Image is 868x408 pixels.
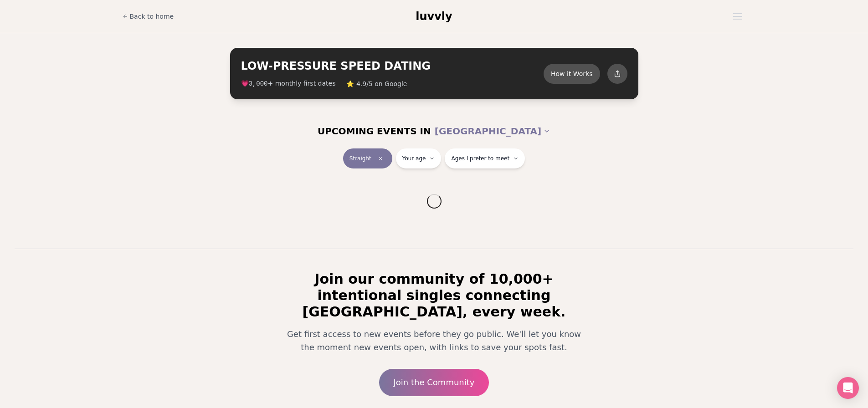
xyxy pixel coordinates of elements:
div: Open Intercom Messenger [837,377,859,399]
a: Join the Community [379,369,489,396]
span: 💗 + monthly first dates [241,79,336,88]
span: Ages I prefer to meet [451,155,509,162]
span: Your age [402,155,426,162]
span: UPCOMING EVENTS IN [318,125,431,138]
span: luvvly [416,10,452,23]
p: Get first access to new events before they go public. We'll let you know the moment new events op... [281,327,587,354]
a: Back to home [123,7,174,25]
span: 3,000 [249,80,268,87]
button: [GEOGRAPHIC_DATA] [435,121,550,141]
button: StraightClear event type filter [343,148,392,168]
span: Straight [349,155,371,162]
button: Ages I prefer to meet [445,148,525,168]
button: Your age [396,148,442,168]
span: Back to home [130,12,174,21]
h2: LOW-PRESSURE SPEED DATING [241,59,544,73]
h2: Join our community of 10,000+ intentional singles connecting [GEOGRAPHIC_DATA], every week. [274,271,595,320]
button: Open menu [729,10,746,23]
span: Clear event type filter [375,153,386,164]
span: ⭐ 4.9/5 on Google [346,79,407,88]
a: luvvly [416,9,452,24]
button: How it Works [544,64,600,84]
